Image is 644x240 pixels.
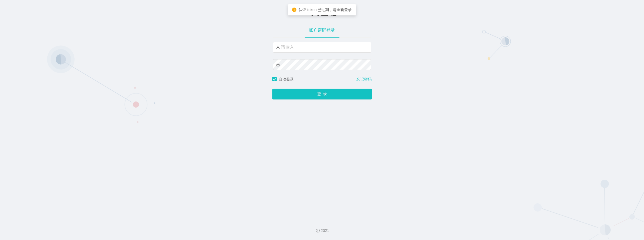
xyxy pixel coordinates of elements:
div: 账户密码登录 [305,23,339,38]
i: 图标：感叹号圆圈 [292,8,296,12]
a: 忘记密码 [357,76,372,82]
input: 请输入 [273,42,371,53]
span: 自动登录 [277,77,296,81]
i: 图标： 版权所有 [316,229,320,232]
i: 图标： 锁 [276,63,280,66]
button: 登 录 [272,89,372,99]
i: 图标： 用户 [276,45,280,49]
span: 认证 token 已过期，请重新登录 [299,8,352,12]
font: 2021 [321,228,329,233]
